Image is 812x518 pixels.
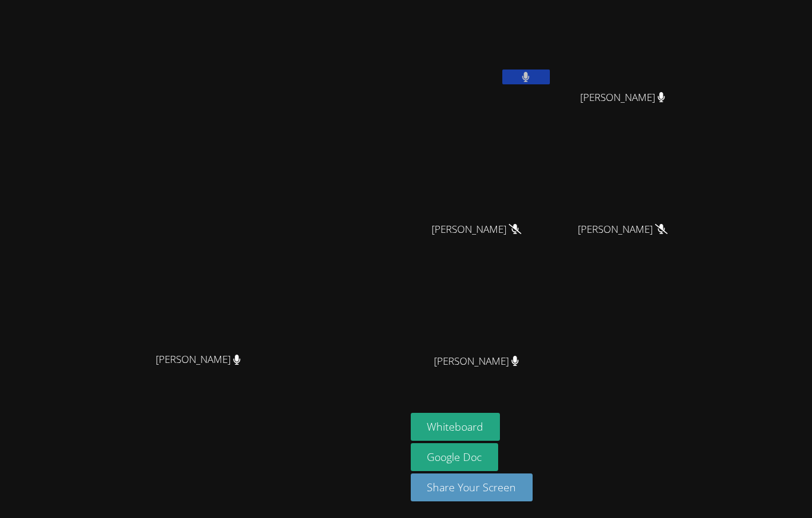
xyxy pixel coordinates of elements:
a: Google Doc [411,443,499,471]
span: [PERSON_NAME] [432,221,521,238]
button: Whiteboard [411,413,501,441]
span: [PERSON_NAME] [434,353,519,370]
button: Share Your Screen [411,473,533,501]
span: [PERSON_NAME] [580,89,665,106]
span: [PERSON_NAME] [156,351,241,368]
span: [PERSON_NAME] [578,221,668,238]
